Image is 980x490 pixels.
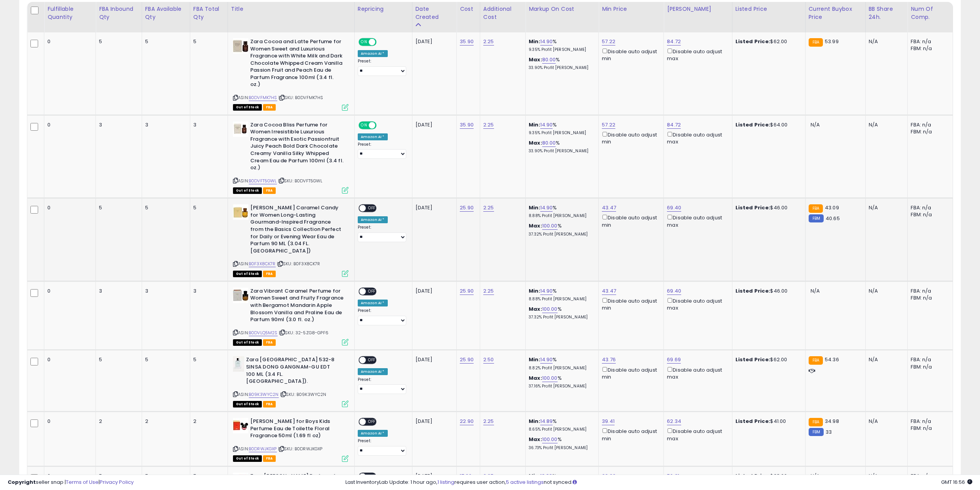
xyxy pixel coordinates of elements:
[526,2,599,32] th: The percentage added to the cost of goods (COGS) that forms the calculator for Min & Max prices.
[869,288,902,295] div: N/A
[263,271,276,277] span: FBA
[66,478,99,486] a: Terms of Use
[529,365,593,371] p: 8.82% Profit [PERSON_NAME]
[99,356,136,363] div: 5
[280,391,327,397] span: | SKU: B09K3WYC2N
[735,121,771,128] b: Listed Price:
[602,287,616,295] a: 43.47
[358,377,406,394] div: Preset:
[825,204,839,211] span: 43.09
[529,296,593,302] p: 8.88% Profit [PERSON_NAME]
[483,38,494,45] a: 2.25
[542,436,558,443] a: 100.00
[145,121,184,128] div: 3
[47,5,92,21] div: Fulfillable Quantity
[233,204,248,220] img: 31zuy+CvKCL._SL40_.jpg
[145,288,184,295] div: 3
[869,204,902,211] div: N/A
[941,478,972,486] span: 2025-10-11 16:56 GMT
[911,288,947,295] div: FBA: n/a
[911,38,947,45] div: FBA: n/a
[602,296,658,312] div: Disable auto adjust min
[415,121,446,128] div: [DATE]
[358,438,406,456] div: Preset:
[263,455,276,462] span: FBA
[667,427,726,442] div: Disable auto adjust max
[375,39,388,45] span: OFF
[529,315,593,320] p: 37.32% Profit [PERSON_NAME]
[483,287,494,295] a: 2.25
[366,419,378,425] span: OFF
[250,288,344,325] b: Zara Vibrant Caramel Perfume for Women Sweet and Fruity Fragrance with Bergamot Mandarin Apple Bl...
[529,374,542,382] b: Max:
[145,5,187,21] div: FBA Available Qty
[359,122,369,128] span: ON
[667,365,726,381] div: Disable auto adjust max
[735,418,799,425] div: $41.00
[263,104,276,111] span: FBA
[529,306,593,320] div: %
[542,56,556,64] a: 80.00
[667,121,681,129] a: 84.72
[529,130,593,136] p: 9.35% Profit [PERSON_NAME]
[811,287,820,295] span: N/A
[263,401,276,407] span: FBA
[529,222,542,229] b: Max:
[249,330,278,336] a: B0DVLQ5M2S
[735,356,799,363] div: $62.00
[529,305,542,313] b: Max:
[667,213,726,228] div: Disable auto adjust max
[193,121,222,128] div: 3
[911,364,947,370] div: FBM: n/a
[735,288,799,295] div: $46.00
[233,356,348,406] div: ASIN:
[193,204,222,211] div: 5
[99,121,136,128] div: 3
[542,222,558,230] a: 100.00
[483,5,522,21] div: Additional Cost
[911,128,947,135] div: FBM: n/a
[483,418,494,425] a: 2.25
[911,418,947,425] div: FBA: n/a
[542,139,556,147] a: 80.00
[529,287,540,295] b: Min:
[529,56,593,71] div: %
[529,56,542,63] b: Max:
[602,5,660,13] div: Min Price
[460,38,474,45] a: 35.90
[358,59,406,76] div: Preset:
[358,368,388,375] div: Amazon AI *
[540,356,553,364] a: 14.90
[735,38,771,45] b: Listed Price:
[602,365,658,381] div: Disable auto adjust min
[249,178,277,184] a: B0DVFT5GWL
[735,5,802,13] div: Listed Price
[529,204,540,211] b: Min:
[911,356,947,363] div: FBA: n/a
[529,121,593,136] div: %
[602,204,616,212] a: 43.47
[366,357,378,364] span: OFF
[358,133,388,140] div: Amazon AI *
[358,430,388,437] div: Amazon AI *
[99,204,136,211] div: 5
[8,478,36,486] strong: Copyright
[735,204,799,211] div: $46.00
[415,5,454,21] div: Date Created
[529,140,593,154] div: %
[809,38,823,47] small: FBA
[233,418,248,433] img: 31pzRHT2RSL._SL40_.jpg
[358,50,388,57] div: Amazon AI *
[47,356,90,363] div: 0
[602,121,615,129] a: 57.22
[279,330,328,336] span: | SKU: 32-5ZG8-GPF6
[602,130,658,145] div: Disable auto adjust min
[529,436,593,450] div: %
[233,401,262,407] span: All listings that are currently out of stock and unavailable for purchase on Amazon
[145,38,184,45] div: 5
[460,356,474,364] a: 25.90
[735,204,771,211] b: Listed Price:
[602,38,615,45] a: 57.22
[375,122,388,128] span: OFF
[529,356,540,363] b: Min:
